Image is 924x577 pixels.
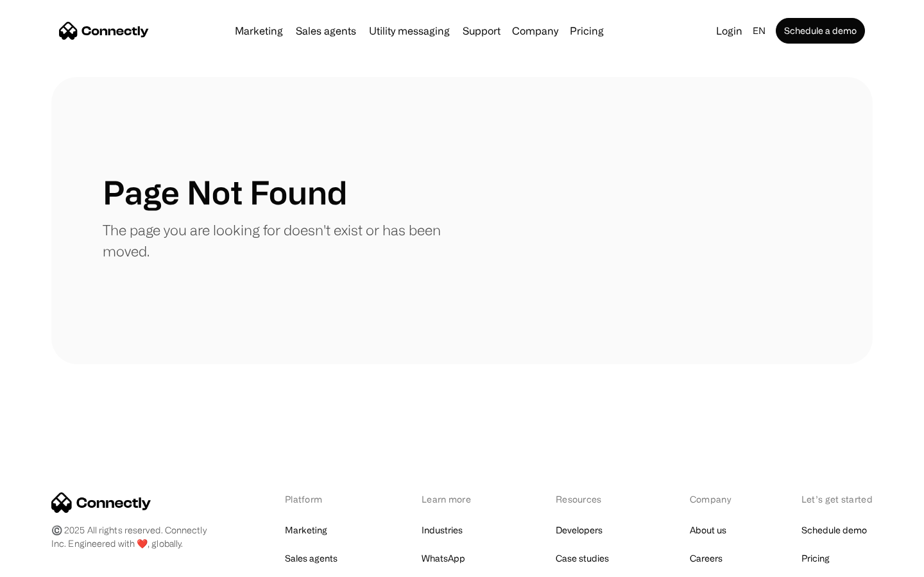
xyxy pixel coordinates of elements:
[776,18,865,44] a: Schedule a demo
[565,26,609,36] a: Pricing
[512,22,558,40] div: Company
[690,492,735,506] div: Company
[801,492,873,506] div: Let’s get started
[801,521,867,539] a: Schedule demo
[690,549,723,567] a: Careers
[230,26,288,36] a: Marketing
[458,26,506,36] a: Support
[285,549,338,567] a: Sales agents
[711,22,748,40] a: Login
[690,521,726,539] a: About us
[556,492,623,506] div: Resources
[285,521,327,539] a: Marketing
[556,521,603,539] a: Developers
[13,553,77,573] aside: Language selected: English
[422,549,465,567] a: WhatsApp
[422,521,463,539] a: Industries
[753,22,766,40] div: en
[26,555,77,573] ul: Language list
[556,549,609,567] a: Case studies
[103,173,347,212] h1: Page Not Found
[291,26,361,36] a: Sales agents
[285,492,355,506] div: Platform
[364,26,455,36] a: Utility messaging
[801,549,830,567] a: Pricing
[103,219,462,262] p: The page you are looking for doesn't exist or has been moved.
[422,492,489,506] div: Learn more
